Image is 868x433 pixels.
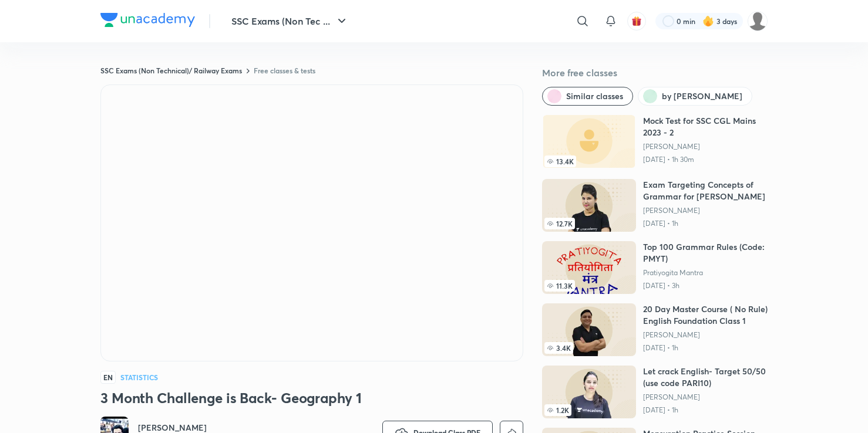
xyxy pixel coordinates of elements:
h4: Statistics [120,374,158,381]
img: Shane Watson [748,11,768,31]
span: 13.4K [544,155,576,167]
img: avatar [631,16,642,26]
h6: Top 100 Grammar Rules (Code: PMYT) [643,241,768,265]
h3: 3 Month Challenge is Back- Geography 1 [100,388,523,407]
span: EN [100,371,116,384]
span: 3.4K [544,342,573,354]
p: [DATE] • 3h [643,281,768,290]
span: 1.2K [544,404,571,416]
a: [PERSON_NAME] [643,142,768,151]
span: Similar classes [566,90,623,102]
button: by Bhunesh Sharma [638,87,752,106]
button: SSC Exams (Non Tec ... [224,9,356,33]
h6: 20 Day Master Course ( No Rule) English Foundation Class 1 [643,303,768,327]
h6: Let crack English- Target 50/50 (use code PARI10) [643,366,768,389]
a: SSC Exams (Non Technical)/ Railway Exams [100,66,242,75]
span: by Bhunesh Sharma [662,90,742,102]
a: [PERSON_NAME] [643,330,768,340]
span: 11.3K [544,280,575,292]
h5: More free classes [542,66,768,80]
p: [DATE] • 1h [643,343,768,353]
img: Company Logo [100,13,195,27]
a: [PERSON_NAME] [643,206,768,215]
h6: Exam Targeting Concepts of Grammar for [PERSON_NAME] [643,179,768,202]
a: Company Logo [100,13,195,30]
h6: Mock Test for SSC CGL Mains 2023 - 2 [643,115,768,138]
p: [DATE] • 1h 30m [643,155,768,164]
a: Free classes & tests [254,66,315,75]
iframe: Class [101,85,523,361]
button: Similar classes [542,87,633,106]
img: streak [702,15,714,27]
button: avatar [627,12,646,31]
span: 12.7K [544,218,575,229]
p: [DATE] • 1h [643,405,768,415]
a: [PERSON_NAME] [643,393,768,402]
a: Pratiyogita Mantra [643,268,768,278]
p: [DATE] • 1h [643,219,768,228]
